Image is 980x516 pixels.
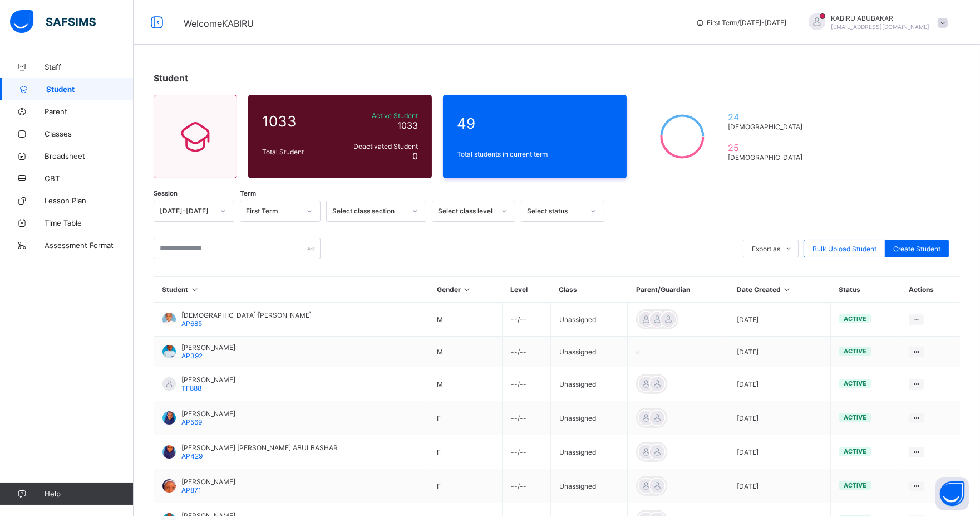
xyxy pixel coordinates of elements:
[831,14,929,22] span: KABIRU ABUBAKAR
[438,207,495,216] div: Select class level
[782,285,792,294] i: Sort in Ascending Order
[457,115,613,132] span: 49
[181,319,202,328] span: AP685
[181,311,312,319] span: [DEMOGRAPHIC_DATA] [PERSON_NAME]
[502,367,550,401] td: --/--
[502,469,550,503] td: --/--
[181,352,203,360] span: AP392
[550,469,627,503] td: Unassigned
[181,343,235,352] span: [PERSON_NAME]
[160,207,214,216] div: [DATE]-[DATE]
[184,18,254,29] span: Welcome KABIRU
[893,245,940,253] span: Create Student
[844,379,866,387] span: active
[502,401,550,435] td: --/--
[259,145,336,159] div: Total Student
[728,337,831,367] td: [DATE]
[429,277,502,303] th: Gender
[154,189,178,197] span: Session
[412,150,418,162] span: 0
[728,111,807,123] span: 24
[240,189,256,197] span: Term
[728,367,831,401] td: [DATE]
[550,337,627,367] td: Unassigned
[831,23,929,30] span: [EMAIL_ADDRESS][DOMAIN_NAME]
[181,418,202,426] span: AP569
[844,447,866,455] span: active
[246,207,300,216] div: First Term
[550,367,627,401] td: Unassigned
[550,277,627,303] th: Class
[181,486,201,494] span: AP871
[429,401,502,435] td: F
[502,277,550,303] th: Level
[181,444,338,452] span: [PERSON_NAME] [PERSON_NAME] ABULBASHAR
[339,142,418,150] span: Deactivated Student
[457,150,613,158] span: Total students in current term
[728,277,831,303] th: Date Created
[181,410,235,418] span: [PERSON_NAME]
[844,413,866,421] span: active
[844,481,866,489] span: active
[728,123,807,131] span: [DEMOGRAPHIC_DATA]
[45,241,134,250] span: Assessment Format
[46,85,134,94] span: Student
[154,277,429,303] th: Student
[397,120,418,131] span: 1033
[10,10,96,33] img: safsims
[462,285,472,294] i: Sort in Ascending Order
[844,347,866,355] span: active
[45,218,134,227] span: Time Table
[935,477,969,510] button: Open asap
[550,303,627,337] td: Unassigned
[45,152,134,160] span: Broadsheet
[728,469,831,503] td: [DATE]
[45,196,134,205] span: Lesson Plan
[429,337,502,367] td: M
[752,245,780,253] span: Export as
[429,435,502,469] td: F
[728,153,807,162] span: [DEMOGRAPHIC_DATA]
[190,285,200,294] i: Sort in Ascending Order
[181,452,203,460] span: AP429
[429,303,502,337] td: M
[830,277,900,303] th: Status
[502,303,550,337] td: --/--
[844,315,866,323] span: active
[262,113,333,130] span: 1033
[502,435,550,469] td: --/--
[550,435,627,469] td: Unassigned
[728,435,831,469] td: [DATE]
[550,401,627,435] td: Unassigned
[728,303,831,337] td: [DATE]
[45,489,133,498] span: Help
[429,367,502,401] td: M
[502,337,550,367] td: --/--
[628,277,728,303] th: Parent/Guardian
[527,207,584,216] div: Select status
[45,129,134,138] span: Classes
[728,401,831,435] td: [DATE]
[154,72,188,84] span: Student
[45,62,134,71] span: Staff
[728,142,807,153] span: 25
[797,13,953,32] div: KABIRUABUBAKAR
[332,207,406,216] div: Select class section
[45,174,134,183] span: CBT
[812,245,876,253] span: Bulk Upload Student
[429,469,502,503] td: F
[900,277,960,303] th: Actions
[339,111,418,120] span: Active Student
[181,384,201,392] span: TF888
[181,376,235,384] span: [PERSON_NAME]
[181,478,235,486] span: [PERSON_NAME]
[45,107,134,116] span: Parent
[696,18,786,27] span: session/term information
